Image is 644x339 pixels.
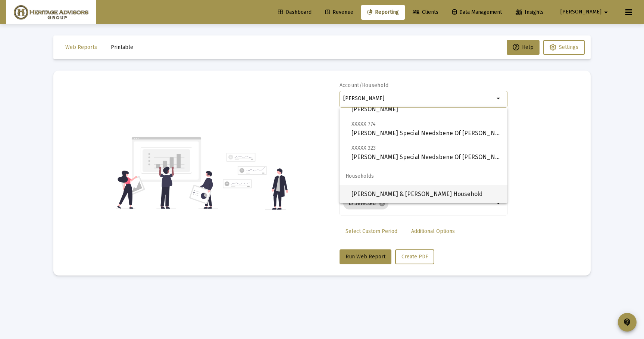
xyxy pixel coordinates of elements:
[272,5,318,20] a: Dashboard
[559,44,578,50] span: Settings
[351,185,501,203] span: [PERSON_NAME] & [PERSON_NAME] Household
[510,5,550,20] a: Insights
[351,145,376,151] span: XXXXX 323
[343,198,388,209] mat-chip: 13 Selected
[379,200,385,207] mat-icon: cancel
[407,5,444,20] a: Clients
[507,40,540,55] button: Help
[367,9,399,15] span: Reporting
[343,96,494,102] input: Search or select an account or household
[59,40,103,55] button: Web Reports
[601,5,610,20] mat-icon: arrow_drop_down
[346,254,385,260] span: Run Web Report
[319,5,359,20] a: Revenue
[395,249,434,264] button: Create PDF
[223,153,288,210] img: reporting-alt
[452,9,502,15] span: Data Management
[516,9,544,15] span: Insights
[105,40,139,55] button: Printable
[623,318,632,327] mat-icon: contact_support
[343,196,494,211] mat-chip-list: Selection
[551,4,619,19] button: [PERSON_NAME]
[111,44,133,50] span: Printable
[116,136,218,210] img: reporting
[351,121,376,127] span: XXXXX 774
[494,94,503,103] mat-icon: arrow_drop_down
[65,44,97,50] span: Web Reports
[401,254,428,260] span: Create PDF
[361,5,405,20] a: Reporting
[560,9,601,15] span: [PERSON_NAME]
[446,5,508,20] a: Data Management
[12,5,91,20] img: Dashboard
[351,143,501,162] span: [PERSON_NAME] Special Needsbene Of [PERSON_NAME] Inherited IRA
[325,9,353,15] span: Revenue
[340,249,391,264] button: Run Web Report
[543,40,585,55] button: Settings
[494,199,503,208] mat-icon: arrow_drop_down
[411,228,455,234] span: Additional Options
[413,9,438,15] span: Clients
[351,119,501,138] span: [PERSON_NAME] Special Needsbene Of [PERSON_NAME] Inherited IRA
[340,82,389,88] label: Account/Household
[513,44,534,50] span: Help
[278,9,312,15] span: Dashboard
[346,228,397,234] span: Select Custom Period
[340,167,507,185] span: Households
